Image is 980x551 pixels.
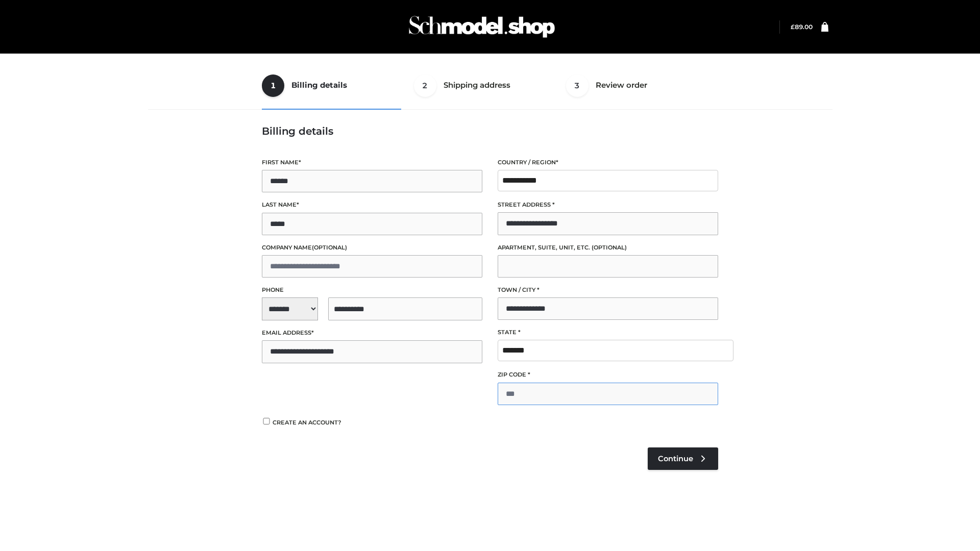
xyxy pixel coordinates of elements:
label: Company name [262,243,482,253]
label: Town / City [498,285,718,295]
span: (optional) [592,244,627,251]
label: State [498,328,718,337]
a: £89.00 [791,23,813,31]
label: Email address [262,328,482,338]
label: ZIP Code [498,370,718,380]
label: Last name [262,200,482,210]
span: Continue [658,454,693,463]
label: Street address [498,200,718,210]
label: Phone [262,285,482,295]
bdi: 89.00 [791,23,813,31]
span: £ [791,23,795,31]
label: Country / Region [498,158,718,167]
span: Create an account? [273,419,341,426]
label: Apartment, suite, unit, etc. [498,243,718,253]
a: Continue [648,447,718,470]
h3: Billing details [262,125,718,137]
span: (optional) [312,244,347,251]
img: Schmodel Admin 964 [405,7,558,47]
input: Create an account? [262,418,271,424]
label: First name [262,158,482,167]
